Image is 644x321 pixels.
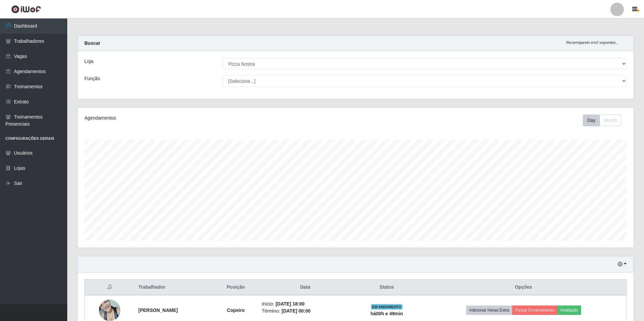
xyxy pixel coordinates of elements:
[262,308,349,315] li: Término:
[275,301,304,307] time: [DATE] 18:00
[258,280,353,295] th: Data
[135,280,214,295] th: Trabalhador
[227,308,245,313] strong: Copeiro
[583,115,621,126] div: First group
[600,115,621,126] button: Month
[583,115,627,126] div: Toolbar with button groups
[512,306,557,315] button: Forçar Encerramento
[11,5,41,13] img: CoreUI Logo
[262,300,349,308] li: Início:
[84,40,100,46] strong: Buscar
[353,280,421,295] th: Status
[371,304,403,310] span: EM ANDAMENTO
[583,115,600,126] button: Day
[466,306,512,315] button: Adicionar Horas Extra
[84,58,93,65] label: Loja
[421,280,627,295] th: Opções
[281,308,310,314] time: [DATE] 00:00
[566,40,619,44] i: Recarregando em 2 segundos...
[371,311,403,316] strong: há 00 h e 49 min
[84,115,305,122] div: Agendamentos
[214,280,258,295] th: Posição
[84,75,100,82] label: Função
[557,306,581,315] button: Avaliação
[139,308,178,313] strong: [PERSON_NAME]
